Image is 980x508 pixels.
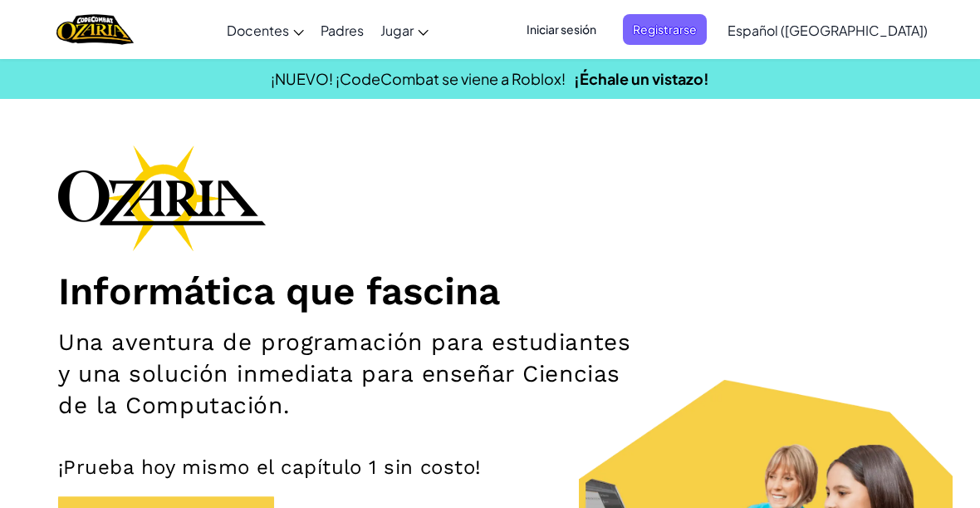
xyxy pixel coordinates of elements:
a: Ozaria by CodeCombat logo [56,12,134,47]
button: Registrarse [623,14,707,45]
h1: Informática que fascina [58,268,922,314]
span: Docentes [227,22,289,39]
span: ¡NUEVO! ¡CodeCombat se viene a Roblox! [271,69,566,88]
a: ¡Échale un vistazo! [574,69,709,88]
span: Jugar [380,22,414,39]
a: Padres [312,7,372,52]
a: Docentes [218,7,312,52]
h2: Una aventura de programación para estudiantes y una solución inmediata para enseñar Ciencias de l... [58,327,637,422]
img: Ozaria branding logo [58,145,266,251]
a: Jugar [372,7,437,52]
p: ¡Prueba hoy mismo el capítulo 1 sin costo! [58,455,922,480]
span: Español ([GEOGRAPHIC_DATA]) [728,22,928,39]
img: Home [56,12,134,47]
a: Español ([GEOGRAPHIC_DATA]) [719,7,936,52]
button: Iniciar sesión [517,14,606,45]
